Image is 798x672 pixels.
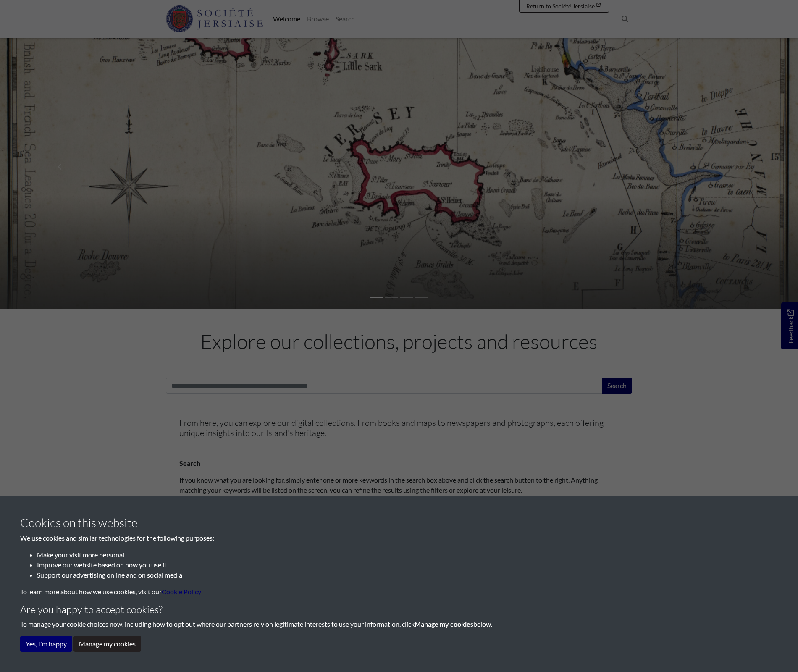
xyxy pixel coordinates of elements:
[37,560,778,570] li: Improve our website based on how you use it
[20,516,778,530] h3: Cookies on this website
[415,620,473,628] strong: Manage my cookies
[20,604,778,616] h4: Are you happy to accept cookies?
[162,588,201,596] a: learn more about cookies
[37,550,778,560] li: Make your visit more personal
[20,619,778,629] p: To manage your cookie choices now, including how to opt out where our partners rely on legitimate...
[20,587,778,597] p: To learn more about how we use cookies, visit our
[20,533,778,543] p: We use cookies and similar technologies for the following purposes:
[20,636,72,652] button: Yes, I'm happy
[73,636,141,652] button: Manage my cookies
[37,570,778,580] li: Support our advertising online and on social media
